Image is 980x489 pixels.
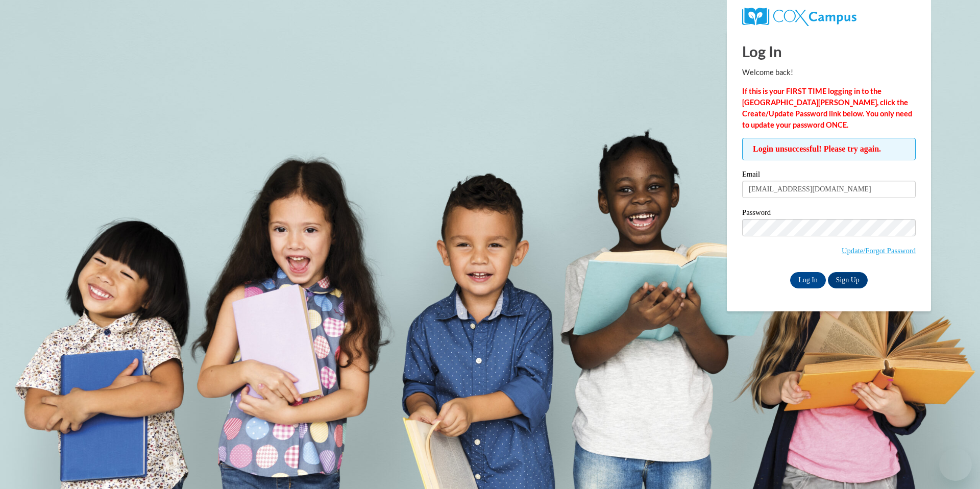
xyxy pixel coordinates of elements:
[742,87,912,129] strong: If this is your FIRST TIME logging in to the [GEOGRAPHIC_DATA][PERSON_NAME], click the Create/Upd...
[742,8,856,26] img: COX Campus
[939,448,972,481] iframe: Button to launch messaging window
[842,247,916,255] a: Update/Forgot Password
[828,272,868,288] a: Sign Up
[742,41,916,62] h1: Log In
[742,170,916,181] label: Email
[742,138,916,160] span: Login unsuccessful! Please try again.
[742,209,916,219] label: Password
[742,8,916,26] a: COX Campus
[790,272,826,288] input: Log In
[742,67,916,78] p: Welcome back!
